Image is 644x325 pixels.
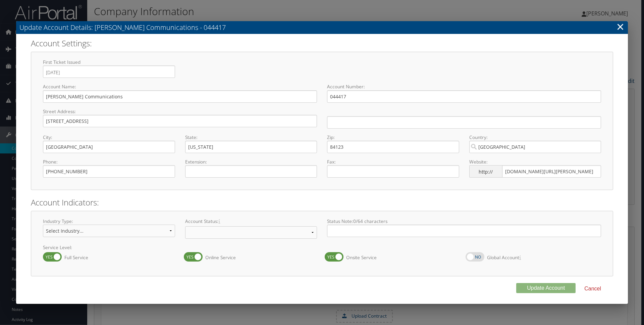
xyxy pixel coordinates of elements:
[516,283,576,293] button: Update Account
[579,283,606,294] button: Cancel
[16,21,628,34] h3: Update Account Details: [PERSON_NAME] Communications - 044417
[62,251,88,264] label: Full Service
[327,83,601,90] label: Account Number:
[43,134,175,141] label: City:
[327,158,459,165] label: Fax:
[484,251,521,264] label: Global Account
[469,165,502,178] span: http://
[343,251,377,264] label: Onsite Service
[46,68,97,77] input: YYYY-MM-DD
[185,158,317,165] label: Extension:
[185,134,317,141] label: State:
[43,158,175,165] label: Phone:
[43,244,601,251] label: Service Level:
[327,218,601,225] label: Status Note: 0 /64 characters
[327,134,459,141] label: Zip:
[203,251,236,264] label: Online Service
[31,197,613,208] h2: Account Indicators:
[469,134,601,141] label: Country:
[43,218,175,225] label: Industry Type:
[43,83,317,90] label: Account Name:
[43,59,175,65] label: First Ticket Issued
[469,158,601,165] label: Website:
[616,20,624,33] a: ×
[31,38,613,49] h2: Account Settings:
[185,218,317,225] label: Account Status:
[43,108,317,115] label: Street Address:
